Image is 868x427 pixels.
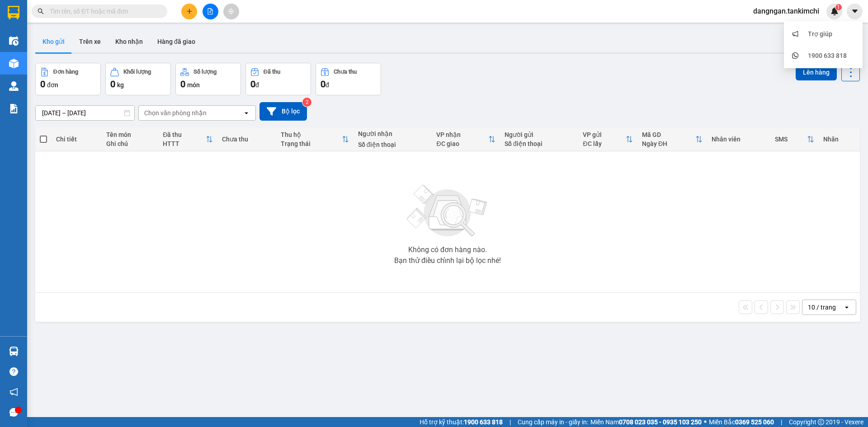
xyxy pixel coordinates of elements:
input: Select a date range. [36,106,134,120]
span: message [9,408,18,417]
span: | [781,417,782,427]
button: Đơn hàng0đơn [35,63,101,95]
div: Thu hộ [281,131,342,138]
div: Đã thu [264,69,280,75]
span: 0 [321,79,325,89]
img: warehouse-icon [9,59,19,68]
div: Mã GD [642,131,695,138]
div: Chi tiết [56,136,97,143]
span: Hỗ trợ kỹ thuật: [420,417,503,427]
div: Chọn văn phòng nhận [144,108,207,117]
div: Số điện thoại [505,140,574,147]
span: caret-down [851,7,859,15]
button: file-add [203,4,218,19]
button: Khối lượng0kg [105,63,171,95]
div: Chưa thu [334,69,357,75]
div: Nhãn [823,136,855,143]
button: aim [223,4,239,19]
button: Kho gửi [35,31,72,52]
button: Đã thu0đ [245,63,311,95]
button: Hàng đã giao [150,31,203,52]
span: notification [792,31,798,37]
button: Kho nhận [108,31,150,52]
button: Lên hàng [796,64,837,80]
div: Khối lượng [123,69,151,75]
img: solution-icon [9,104,19,113]
span: kg [117,81,124,89]
span: aim [228,8,234,14]
div: Ghi chú [106,140,154,147]
span: whats-app [792,52,798,59]
div: Nhân viên [712,136,766,143]
img: warehouse-icon [9,347,19,356]
div: Đơn hàng [53,69,78,75]
div: Người nhận [358,130,428,137]
div: Bạn thử điều chỉnh lại bộ lọc nhé! [394,257,501,264]
strong: 0369 525 060 [735,418,774,426]
span: đ [325,81,329,89]
svg: open [243,109,250,117]
div: VP gửi [583,131,625,138]
div: VP nhận [436,131,488,138]
img: icon-new-feature [830,7,839,15]
span: 0 [110,79,115,89]
img: warehouse-icon [9,81,19,91]
th: Toggle SortBy [770,127,819,151]
span: ⚪️ [704,420,707,424]
span: plus [186,8,193,14]
img: warehouse-icon [9,36,19,46]
button: plus [181,4,197,19]
button: Số lượng0món [175,63,241,95]
th: Toggle SortBy [578,127,637,151]
th: Toggle SortBy [432,127,500,151]
strong: 1900 633 818 [464,418,503,426]
span: 0 [250,79,255,89]
span: 1 [837,4,840,10]
div: Không có đơn hàng nào. [408,246,487,253]
svg: open [843,304,850,311]
span: file-add [207,8,213,14]
span: Cung cấp máy in - giấy in: [518,417,588,427]
span: 0 [40,79,45,89]
span: đ [255,81,259,89]
sup: 1 [835,4,842,10]
input: Tìm tên, số ĐT hoặc mã đơn [50,6,156,16]
strong: 0708 023 035 - 0935 103 250 [619,418,702,426]
button: Trên xe [72,31,108,52]
div: Chưa thu [222,136,272,143]
span: đơn [47,81,58,89]
div: ĐC giao [436,140,488,147]
img: logo-vxr [8,6,19,19]
div: ĐC lấy [583,140,625,147]
div: Trợ giúp [808,29,832,39]
div: Trạng thái [281,140,342,147]
span: dangngan.tankimchi [746,5,826,17]
button: Bộ lọc [259,102,307,121]
span: copyright [818,419,824,425]
th: Toggle SortBy [637,127,707,151]
img: svg+xml;base64,PHN2ZyBjbGFzcz0ibGlzdC1wbHVnX19zdmciIHhtbG5zPSJodHRwOi8vd3d3LnczLm9yZy8yMDAwL3N2Zy... [402,179,493,243]
button: Chưa thu0đ [316,63,381,95]
span: 0 [180,79,185,89]
div: Người gửi [505,131,574,138]
th: Toggle SortBy [276,127,354,151]
div: Số lượng [193,69,217,75]
div: Tên món [106,131,154,138]
sup: 2 [302,98,311,107]
div: 1900 633 818 [808,51,847,61]
div: Số điện thoại [358,141,428,148]
span: question-circle [9,367,18,376]
div: Đã thu [163,131,206,138]
div: SMS [775,136,807,143]
span: món [187,81,200,89]
span: Miền Nam [590,417,702,427]
th: Toggle SortBy [158,127,217,151]
div: 10 / trang [808,303,836,312]
button: caret-down [847,4,863,19]
span: search [38,8,44,14]
div: Ngày ĐH [642,140,695,147]
span: | [509,417,511,427]
span: Miền Bắc [709,417,774,427]
div: HTTT [163,140,206,147]
span: notification [9,388,18,396]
